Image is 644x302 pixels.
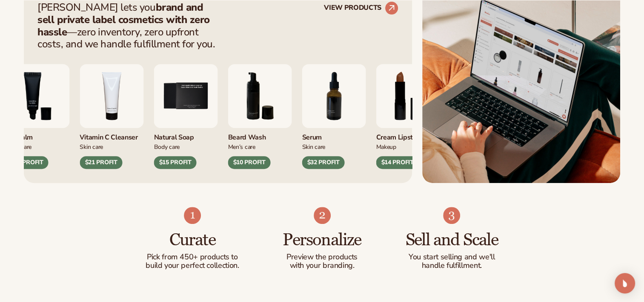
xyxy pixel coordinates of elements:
div: Skin Care [302,142,366,151]
div: Natural Soap [154,128,218,142]
div: Men’s Care [228,142,292,151]
img: Shopify Image 5 [314,207,331,224]
div: Cream Lipstick [376,128,440,142]
div: Skin Care [80,142,143,151]
div: Serum [302,128,366,142]
div: 7 / 9 [302,64,366,169]
div: $21 PROFIT [80,156,122,169]
img: Vitamin c cleanser. [80,64,143,128]
div: $15 PROFIT [154,156,196,169]
div: $10 PROFIT [228,156,270,169]
img: Shopify Image 6 [443,207,460,224]
h3: Personalize [274,231,370,250]
strong: brand and sell private label cosmetics with zero hassle [37,0,210,39]
div: Body Care [154,142,218,151]
div: Body Care [6,142,69,151]
img: Collagen and retinol serum. [302,64,366,128]
div: Beard Wash [228,128,292,142]
div: $14 PROFIT [376,156,418,169]
a: VIEW PRODUCTS [324,1,398,15]
h3: Sell and Scale [404,231,500,250]
img: Foaming beard wash. [228,64,292,128]
p: You start selling and we'll [404,253,500,261]
p: [PERSON_NAME] lets you —zero inventory, zero upfront costs, and we handle fulfillment for you. [37,1,220,50]
div: Open Intercom Messenger [615,273,635,293]
div: 4 / 9 [80,64,143,169]
div: $32 PROFIT [302,156,344,169]
p: Pick from 450+ products to build your perfect collection. [145,253,240,270]
div: Makeup [376,142,440,151]
div: 8 / 9 [376,64,440,169]
div: Lip Balm [6,128,69,142]
img: Shopify Image 4 [184,207,201,224]
div: $12 PROFIT [6,156,48,169]
img: Nature bar of soap. [154,64,218,128]
div: 3 / 9 [6,64,69,169]
div: 5 / 9 [154,64,218,169]
img: Luxury cream lipstick. [376,64,440,128]
div: Vitamin C Cleanser [80,128,143,142]
p: with your branding. [274,261,370,270]
p: handle fulfillment. [404,261,500,270]
img: Smoothing lip balm. [6,64,69,128]
p: Preview the products [274,253,370,261]
h3: Curate [145,231,240,250]
div: 6 / 9 [228,64,292,169]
